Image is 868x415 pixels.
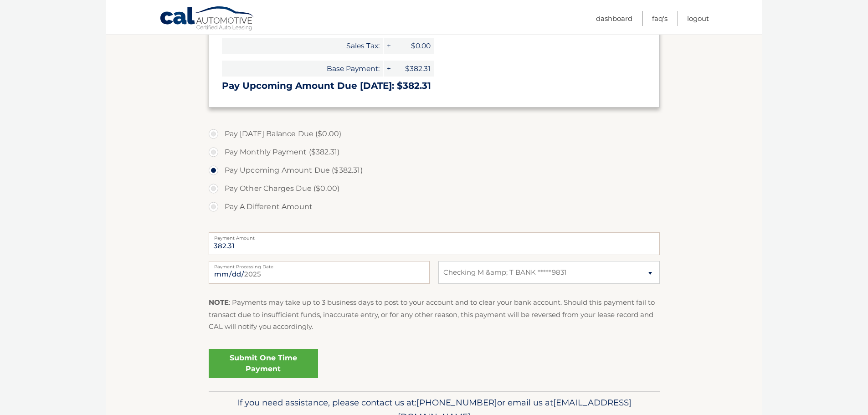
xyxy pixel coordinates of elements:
a: Logout [687,11,709,26]
span: $382.31 [393,61,434,77]
h3: Pay Upcoming Amount Due [DATE]: $382.31 [222,80,647,92]
label: Pay Monthly Payment ($382.31) [209,143,660,161]
span: Sales Tax: [222,38,383,54]
span: Base Payment: [222,61,383,77]
a: FAQ's [652,11,668,26]
p: : Payments may take up to 3 business days to post to your account and to clear your bank account.... [209,297,660,333]
label: Payment Amount [209,232,660,240]
label: Pay A Different Amount [209,198,660,216]
span: [PHONE_NUMBER] [416,397,497,408]
label: Pay Other Charges Due ($0.00) [209,179,660,198]
strong: NOTE [209,298,229,307]
span: + [384,61,393,77]
a: Submit One Time Payment [209,349,318,378]
span: $0.00 [393,38,434,54]
a: Cal Automotive [159,6,255,32]
a: Dashboard [596,11,632,26]
label: Pay [DATE] Balance Due ($0.00) [209,125,660,143]
input: Payment Date [209,261,430,284]
span: + [384,38,393,54]
label: Payment Processing Date [209,261,430,268]
label: Pay Upcoming Amount Due ($382.31) [209,161,660,179]
input: Payment Amount [209,232,660,255]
